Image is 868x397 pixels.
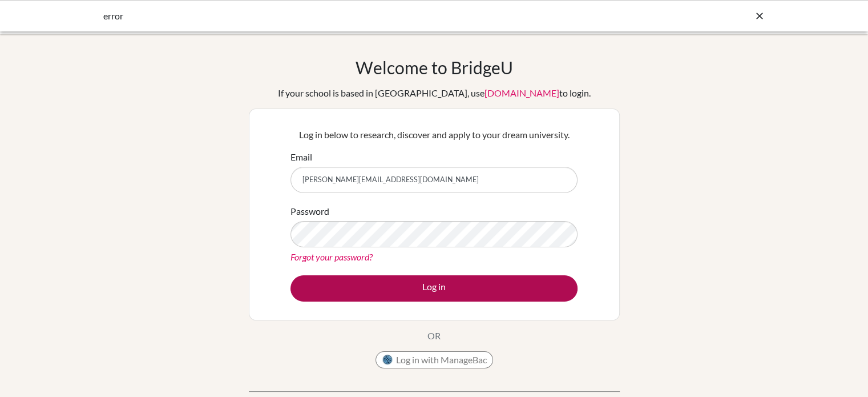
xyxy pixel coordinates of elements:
[290,275,578,302] button: Log in
[427,329,441,343] p: OR
[485,87,559,98] a: [DOMAIN_NAME]
[290,150,312,164] label: Email
[290,128,578,142] p: Log in below to research, discover and apply to your dream university.
[103,9,594,23] div: error
[376,351,493,368] button: Log in with ManageBac
[290,251,373,262] a: Forgot your password?
[278,86,591,100] div: If your school is based in [GEOGRAPHIC_DATA], use to login.
[356,57,513,78] h1: Welcome to BridgeU
[290,204,329,218] label: Password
